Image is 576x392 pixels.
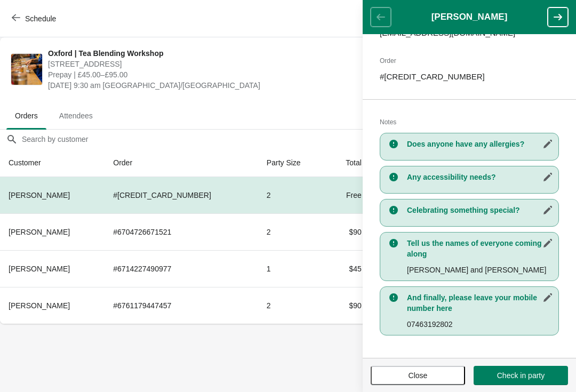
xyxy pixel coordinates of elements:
h3: Any accessibility needs? [407,172,553,182]
img: Oxford | Tea Blending Workshop [11,54,42,85]
td: $90 [326,213,370,250]
h2: Order [380,55,559,66]
span: Schedule [25,14,56,23]
td: 2 [258,213,326,250]
span: [STREET_ADDRESS] [48,59,375,69]
input: Search by customer [21,130,576,149]
h3: And finally, please leave your mobile number here [407,292,553,314]
p: # [CREDIT_CARD_NUMBER] [380,71,559,82]
h2: Notes [380,117,559,127]
span: Oxford | Tea Blending Workshop [48,48,375,59]
span: [PERSON_NAME] [9,228,70,236]
td: Free [326,177,370,213]
td: # 6714227490977 [105,250,258,287]
p: [PERSON_NAME] and [PERSON_NAME] [407,265,553,275]
h1: [PERSON_NAME] [391,12,548,22]
span: [DATE] 9:30 am [GEOGRAPHIC_DATA]/[GEOGRAPHIC_DATA] [48,80,375,91]
td: # 6704726671521 [105,213,258,250]
span: Attendees [51,106,101,125]
th: Total [326,149,370,177]
h3: Celebrating something special? [407,205,553,215]
h3: Does anyone have any allergies? [407,139,553,149]
td: $45 [326,250,370,287]
h3: Tell us the names of everyone coming along [407,238,553,259]
th: Order [105,149,258,177]
button: Close [371,366,465,385]
span: Check in party [497,371,545,380]
th: Party Size [258,149,326,177]
p: 07463192802 [407,319,553,330]
button: Check in party [474,366,568,385]
span: Prepay | £45.00–£95.00 [48,69,375,80]
span: [PERSON_NAME] [9,265,70,273]
span: [PERSON_NAME] [9,301,70,310]
span: [PERSON_NAME] [9,191,70,199]
td: 2 [258,287,326,324]
span: Close [409,371,428,380]
button: Schedule [5,9,65,28]
td: 1 [258,250,326,287]
td: # [CREDIT_CARD_NUMBER] [105,177,258,213]
td: 2 [258,177,326,213]
span: Orders [6,106,46,125]
td: # 6761179447457 [105,287,258,324]
td: $90 [326,287,370,324]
